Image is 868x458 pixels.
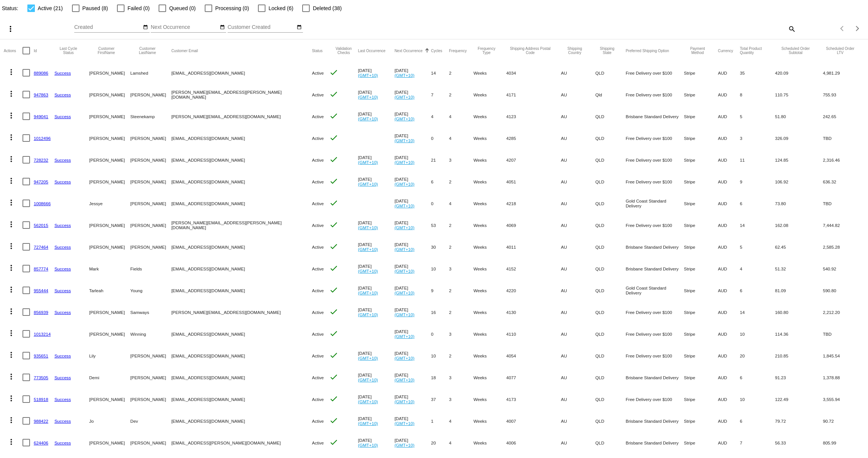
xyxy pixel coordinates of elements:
[595,171,626,192] mat-cell: QLD
[506,84,561,105] mat-cell: 4171
[474,192,507,214] mat-cell: Weeks
[312,48,322,53] button: Change sorting for Status
[718,127,740,149] mat-cell: AUD
[143,24,148,30] mat-icon: date_range
[626,192,684,214] mat-cell: Gold Coast Standard Delivery
[34,223,48,228] a: 562015
[684,258,718,279] mat-cell: Stripe
[561,192,595,214] mat-cell: AU
[7,198,16,207] mat-icon: more_vert
[74,24,142,30] input: Created
[34,288,48,293] a: 955444
[358,279,394,301] mat-cell: [DATE]
[684,171,718,192] mat-cell: Stripe
[561,171,595,192] mat-cell: AU
[474,214,507,236] mat-cell: Weeks
[394,84,431,105] mat-cell: [DATE]
[775,192,823,214] mat-cell: 73.80
[506,62,561,84] mat-cell: 4034
[358,225,378,230] a: (GMT+10)
[626,258,684,279] mat-cell: Brisbane Standard Delivery
[740,192,775,214] mat-cell: 6
[171,127,312,149] mat-cell: [EMAIL_ADDRESS][DOMAIN_NAME]
[431,323,449,345] mat-cell: 0
[561,62,595,84] mat-cell: AU
[449,258,473,279] mat-cell: 3
[506,171,561,192] mat-cell: 4051
[34,48,37,53] button: Change sorting for Id
[561,149,595,171] mat-cell: AU
[449,48,466,53] button: Change sorting for Frequency
[54,266,71,271] a: Success
[34,179,48,184] a: 947205
[6,24,15,33] mat-icon: more_vert
[823,47,858,55] button: Change sorting for LifetimeValue
[171,214,312,236] mat-cell: [PERSON_NAME][EMAIL_ADDRESS][PERSON_NAME][DOMAIN_NAME]
[506,258,561,279] mat-cell: 4152
[130,192,171,214] mat-cell: [PERSON_NAME]
[740,84,775,105] mat-cell: 8
[626,323,684,345] mat-cell: Free Delivery over $100
[394,95,414,99] a: (GMT+10)
[228,24,295,30] input: Customer Created
[775,214,823,236] mat-cell: 162.08
[740,214,775,236] mat-cell: 14
[394,127,431,149] mat-cell: [DATE]
[474,236,507,258] mat-cell: Weeks
[626,214,684,236] mat-cell: Free Delivery over $100
[151,24,218,30] input: Next Occurrence
[358,214,394,236] mat-cell: [DATE]
[474,84,507,105] mat-cell: Weeks
[474,301,507,323] mat-cell: Weeks
[394,214,431,236] mat-cell: [DATE]
[740,127,775,149] mat-cell: 3
[740,105,775,127] mat-cell: 5
[358,116,378,121] a: (GMT+10)
[823,171,864,192] mat-cell: 636.32
[358,105,394,127] mat-cell: [DATE]
[595,258,626,279] mat-cell: QLD
[684,149,718,171] mat-cell: Stripe
[394,138,414,143] a: (GMT+10)
[595,84,626,105] mat-cell: Qld
[89,127,130,149] mat-cell: [PERSON_NAME]
[718,62,740,84] mat-cell: AUD
[89,62,130,84] mat-cell: [PERSON_NAME]
[394,105,431,127] mat-cell: [DATE]
[358,236,394,258] mat-cell: [DATE]
[775,62,823,84] mat-cell: 420.09
[89,171,130,192] mat-cell: [PERSON_NAME]
[130,171,171,192] mat-cell: [PERSON_NAME]
[506,214,561,236] mat-cell: 4069
[394,279,431,301] mat-cell: [DATE]
[431,62,449,84] mat-cell: 14
[34,201,51,206] a: 1008666
[595,127,626,149] mat-cell: QLD
[449,171,473,192] mat-cell: 2
[595,149,626,171] mat-cell: QLD
[54,92,71,97] a: Success
[431,192,449,214] mat-cell: 0
[718,323,740,345] mat-cell: AUD
[130,47,165,55] button: Change sorting for CustomerLastName
[358,48,385,53] button: Change sorting for LastOccurrenceUtc
[54,71,71,75] a: Success
[89,214,130,236] mat-cell: [PERSON_NAME]
[431,279,449,301] mat-cell: 9
[823,301,864,323] mat-cell: 2,212.20
[775,47,816,55] button: Change sorting for Subtotal
[449,192,473,214] mat-cell: 4
[130,323,171,345] mat-cell: Winning
[740,323,775,345] mat-cell: 10
[358,62,394,84] mat-cell: [DATE]
[394,269,414,273] a: (GMT+10)
[449,62,473,84] mat-cell: 2
[474,62,507,84] mat-cell: Weeks
[54,158,71,162] a: Success
[54,114,71,119] a: Success
[431,258,449,279] mat-cell: 10
[823,84,864,105] mat-cell: 755.93
[171,258,312,279] mat-cell: [EMAIL_ADDRESS][DOMAIN_NAME]
[171,171,312,192] mat-cell: [EMAIL_ADDRESS][DOMAIN_NAME]
[431,105,449,127] mat-cell: 4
